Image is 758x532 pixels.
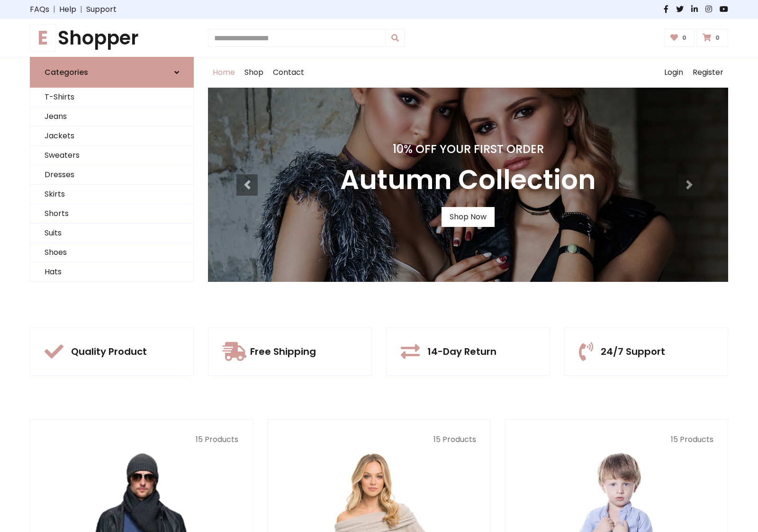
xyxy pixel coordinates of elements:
a: Home [208,57,240,88]
span: | [76,4,86,15]
h3: Autumn Collection [340,164,596,196]
span: 0 [713,34,722,42]
a: 0 [664,29,695,47]
a: Shop [240,57,268,88]
p: 15 Products [45,434,238,445]
span: 0 [680,34,689,42]
h5: Quality Product [71,346,147,357]
a: EShopper [30,27,194,49]
h5: 24/7 Support [601,346,665,357]
a: 0 [696,29,728,47]
a: Shop Now [442,207,495,227]
a: Shorts [30,204,193,224]
h1: Shopper [30,27,194,49]
h4: 10% Off Your First Order [340,143,596,156]
a: FAQs [30,4,49,15]
a: Suits [30,224,193,243]
a: Jeans [30,107,193,126]
span: | [49,4,59,15]
a: Contact [268,57,309,88]
a: T-Shirts [30,88,193,107]
p: 15 Products [520,434,713,445]
span: E [30,24,56,52]
h6: Categories [45,68,88,77]
a: Categories [30,57,194,88]
h5: Free Shipping [250,346,316,357]
a: Login [659,57,688,88]
h5: 14-Day Return [427,346,496,357]
a: Help [59,4,76,15]
a: Dresses [30,165,193,185]
a: Shoes [30,243,193,262]
a: Register [688,57,728,88]
a: Jackets [30,126,193,146]
a: Skirts [30,185,193,204]
a: Sweaters [30,146,193,165]
a: Support [86,4,117,15]
p: 15 Products [282,434,476,445]
a: Hats [30,262,193,282]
